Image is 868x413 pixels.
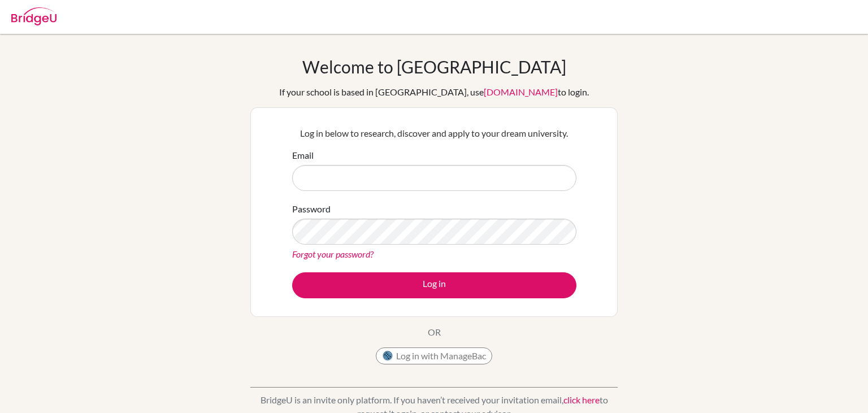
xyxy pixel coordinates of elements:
div: If your school is based in [GEOGRAPHIC_DATA], use to login. [279,85,589,99]
h1: Welcome to [GEOGRAPHIC_DATA] [302,56,566,77]
p: OR [428,325,441,339]
a: Forgot your password? [292,249,374,259]
a: [DOMAIN_NAME] [484,86,558,97]
p: Log in below to research, discover and apply to your dream university. [292,127,576,140]
a: click here [563,394,600,405]
img: Bridge-U [11,7,57,25]
button: Log in with ManageBac [376,347,492,364]
label: Email [292,149,314,162]
button: Log in [292,272,576,298]
label: Password [292,202,331,216]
